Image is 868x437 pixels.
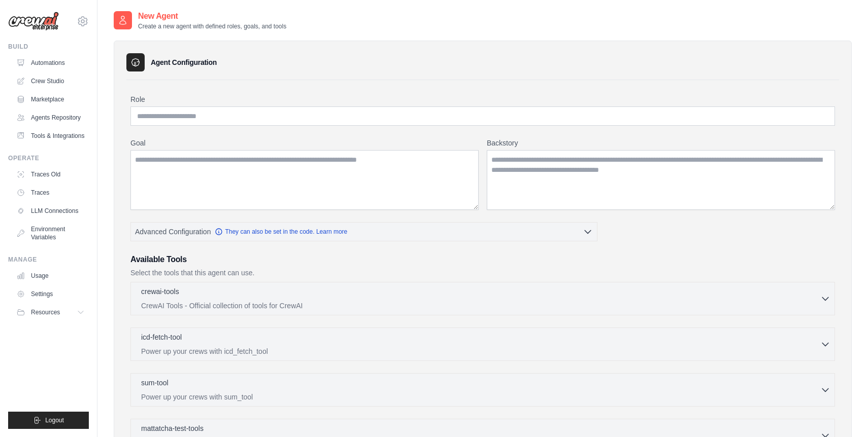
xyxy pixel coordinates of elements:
p: sum-tool [141,378,169,388]
a: Crew Studio [12,73,89,89]
p: Create a new agent with defined roles, goals, and tools [138,22,286,30]
div: Build [8,43,89,51]
div: Operate [8,154,89,162]
button: sum-tool Power up your crews with sum_tool [135,378,830,402]
label: Backstory [487,138,835,148]
a: Automations [12,55,89,71]
a: Usage [12,268,89,284]
p: Select the tools that this agent can use. [130,268,835,278]
a: Settings [12,286,89,302]
img: Logo [8,12,59,31]
p: icd-fetch-tool [141,332,182,342]
p: Power up your crews with icd_fetch_tool [141,346,820,356]
p: mattatcha-test-tools [141,423,204,433]
div: Manage [8,256,89,264]
button: Advanced Configuration They can also be set in the code. Learn more [131,223,597,241]
h3: Available Tools [130,253,835,266]
a: They can also be set in the code. Learn more [215,228,347,236]
h2: New Agent [138,10,286,22]
a: Agents Repository [12,110,89,126]
a: Marketplace [12,91,89,107]
a: Traces [12,185,89,201]
a: Tools & Integrations [12,128,89,144]
h3: Agent Configuration [151,57,217,67]
button: Resources [12,304,89,320]
p: CrewAI Tools - Official collection of tools for CrewAI [141,301,820,311]
button: Logout [8,412,89,429]
span: Resources [31,308,60,316]
p: Power up your crews with sum_tool [141,392,820,402]
button: crewai-tools CrewAI Tools - Official collection of tools for CrewAI [135,286,830,311]
label: Goal [130,138,479,148]
button: icd-fetch-tool Power up your crews with icd_fetch_tool [135,332,830,356]
span: Logout [45,416,64,424]
p: crewai-tools [141,286,179,297]
span: Advanced Configuration [135,227,211,237]
a: LLM Connections [12,203,89,219]
a: Environment Variables [12,221,89,245]
label: Role [130,94,835,104]
a: Traces Old [12,166,89,183]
